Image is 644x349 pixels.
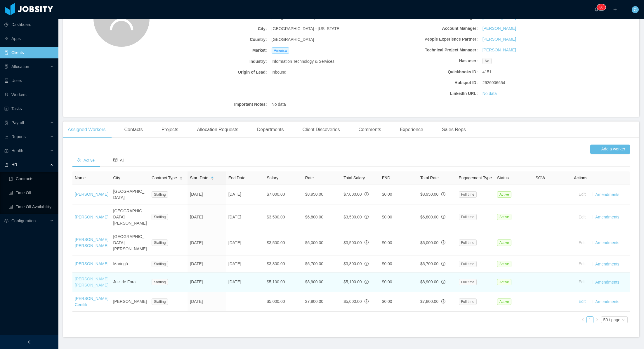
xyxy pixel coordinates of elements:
button: Edit [574,277,590,287]
span: [GEOGRAPHIC_DATA] - [US_STATE] [272,26,341,32]
span: $6,800.00 [420,215,438,219]
i: icon: caret-down [211,178,214,180]
i: icon: solution [4,65,8,69]
td: [DATE] [226,256,264,272]
span: Active [497,239,511,246]
td: [GEOGRAPHIC_DATA][PERSON_NAME] [111,204,149,230]
a: Amendments [595,261,619,266]
a: icon: profileTasks [4,103,54,114]
i: icon: team [77,158,81,162]
div: Sort [211,176,214,180]
span: $3,500.00 [343,240,362,245]
td: [GEOGRAPHIC_DATA] [111,185,149,204]
div: Departments [252,121,289,138]
i: icon: plus [613,7,617,11]
td: Juiz de Fora [111,272,149,292]
sup: 80 [597,4,605,10]
i: icon: right [595,318,599,322]
td: [PERSON_NAME] [111,292,149,312]
i: icon: file-protect [4,121,8,125]
span: $0.00 [382,192,392,197]
a: [PERSON_NAME] Centlik [75,296,108,307]
span: Engagement Type [459,176,492,180]
td: [DATE] [226,185,264,204]
li: Previous Page [579,316,586,323]
span: 2626006654 [482,80,505,86]
td: $7,000.00 [264,185,303,204]
span: Staffing [152,191,168,198]
span: Active [497,298,511,305]
i: icon: caret-down [179,178,183,180]
i: icon: book [4,163,8,167]
i: icon: medicine-box [4,149,8,153]
span: Full time [459,279,477,285]
span: $3,500.00 [343,215,362,219]
span: $7,800.00 [420,299,438,304]
span: HR [11,162,17,167]
a: icon: pie-chartDashboard [4,19,54,30]
a: Amendments [595,279,619,284]
td: $3,500.00 [264,230,303,256]
td: [DATE] [188,256,226,272]
span: $0.00 [382,261,392,266]
span: Staffing [152,214,168,220]
a: [PERSON_NAME] [482,47,516,53]
div: Client Discoveries [298,121,344,138]
a: No data [482,91,497,97]
b: LinkedIn URL: [377,91,478,97]
span: $0.00 [382,299,392,304]
span: Full time [459,298,477,305]
td: Maringá [111,256,149,272]
span: info-circle [364,215,369,219]
span: Actions [574,176,587,180]
a: icon: userWorkers [4,89,54,100]
div: Projects [157,121,183,138]
i: icon: caret-up [179,176,183,177]
span: Name [75,176,86,180]
span: America [272,47,289,54]
td: $3,500.00 [264,204,303,230]
span: info-circle [364,262,369,266]
td: [DATE] [226,272,264,292]
span: Staffing [152,279,168,285]
td: $5,100.00 [264,272,303,292]
span: Reports [11,134,26,139]
b: Hubspot ID: [377,80,478,86]
span: Full time [459,214,477,220]
span: End Date [228,176,245,180]
span: 4151 [482,69,492,75]
span: info-circle [364,299,369,303]
span: info-circle [441,262,445,266]
span: Inbound [272,69,287,75]
button: Edit [574,259,590,269]
span: info-circle [441,299,445,303]
div: Comments [354,121,386,138]
b: Has user: [377,58,478,64]
td: $8,950.00 [303,185,341,204]
b: Important Notes: [166,101,267,107]
td: $6,000.00 [303,230,341,256]
span: [GEOGRAPHIC_DATA] [272,37,314,43]
div: Experience [395,121,428,138]
a: Amendments [595,192,619,197]
span: info-circle [441,215,445,219]
a: [PERSON_NAME] [75,261,108,266]
td: [GEOGRAPHIC_DATA][PERSON_NAME] [111,230,149,256]
span: info-circle [364,240,369,244]
a: icon: robotUsers [4,75,54,86]
a: [PERSON_NAME] [PERSON_NAME] [75,277,108,287]
span: Staffing [152,298,168,305]
span: Allocation [11,64,29,69]
p: 0 [601,4,603,10]
a: Amendments [595,215,619,219]
i: icon: line-chart [4,135,8,139]
i: icon: down [622,318,625,322]
a: icon: bookContracts [9,173,54,185]
div: Allocation Requests [192,121,243,138]
span: Configuration [11,218,36,223]
button: Edit [574,297,590,306]
span: E&D [382,176,390,180]
span: $8,900.00 [420,279,438,284]
span: Health [11,148,23,153]
span: Full time [459,191,477,198]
